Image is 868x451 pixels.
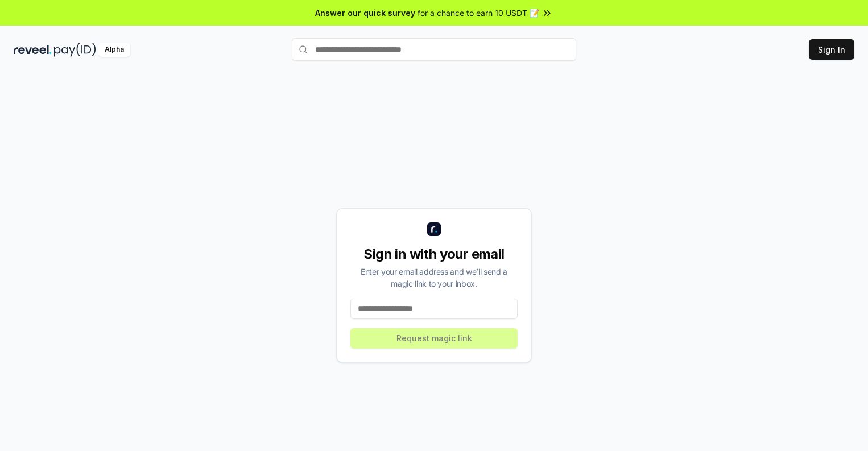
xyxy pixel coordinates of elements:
[14,43,52,57] img: reveel_dark
[98,43,130,57] div: Alpha
[315,7,415,19] span: Answer our quick survey
[54,43,96,57] img: pay_id
[809,39,854,60] button: Sign In
[350,266,518,289] div: Enter your email address and we’ll send a magic link to your inbox.
[427,222,441,236] img: logo_small
[418,7,539,19] span: for a chance to earn 10 USDT 📝
[350,245,518,263] div: Sign in with your email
